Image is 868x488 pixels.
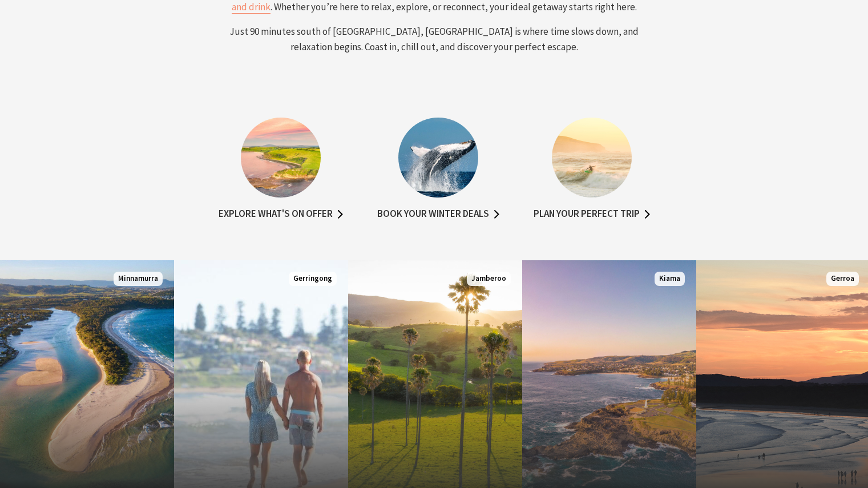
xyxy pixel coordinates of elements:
[289,272,337,286] span: Gerringong
[114,272,163,286] span: Minnamurra
[271,1,637,13] span: . Whether you’re here to relax, explore, or reconnect, your ideal getaway starts right here.
[826,272,859,286] span: Gerroa
[377,206,499,223] a: Book your winter deals
[229,25,639,53] span: Just 90 minutes south of [GEOGRAPHIC_DATA], [GEOGRAPHIC_DATA] is where time slows down, and relax...
[655,272,685,286] span: Kiama
[219,206,343,223] a: Explore what's on offer
[534,206,650,223] a: Plan your perfect trip
[467,272,511,286] span: Jamberoo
